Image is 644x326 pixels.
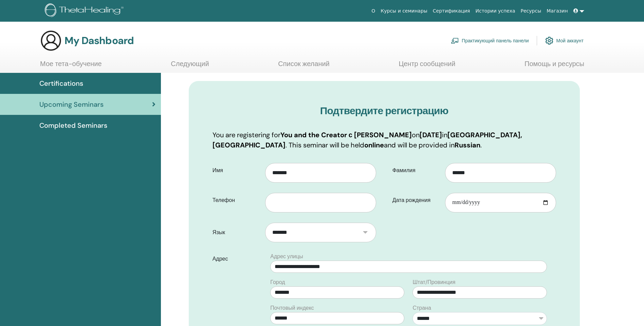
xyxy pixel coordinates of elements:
label: Страна [412,304,431,312]
img: logo.png [45,3,126,19]
b: You and the Creator с [PERSON_NAME] [280,130,412,139]
span: Upcoming Seminars [39,99,104,109]
label: Адрес улицы [270,252,303,261]
a: Список желаний [278,60,330,73]
a: Истории успеха [473,5,518,17]
span: Certifications [39,78,83,88]
label: Язык [207,226,265,239]
b: online [364,141,384,149]
p: You are registering for on in . This seminar will be held and will be provided in . [213,130,556,150]
a: Магазин [544,5,570,17]
img: chalkboard-teacher.svg [451,38,459,44]
a: Мой аккаунт [545,33,584,48]
b: [DATE] [420,130,442,139]
img: generic-user-icon.jpg [40,30,62,52]
label: Почтовый индекс [270,304,314,312]
label: Адрес [207,252,266,265]
a: Сертификация [430,5,473,17]
span: Completed Seminars [39,120,107,130]
h3: Подтвердите регистрацию [213,105,556,117]
a: Помощь и ресурсы [525,60,584,73]
h3: My Dashboard [65,35,134,47]
a: Ресурсы [518,5,544,17]
a: Практикующий панель панели [451,33,529,48]
label: Фамилия [387,164,445,177]
b: Russian [455,141,480,149]
a: Следующий [171,60,209,73]
label: Город [270,278,285,286]
img: cog.svg [545,35,553,46]
a: Мое тета-обучение [40,60,102,73]
a: Центр сообщений [399,60,455,73]
a: Курсы и семинары [378,5,430,17]
label: Штат/Провинция [412,278,455,286]
label: Телефон [207,194,265,207]
a: О [369,5,378,17]
label: Дата рождения [387,194,445,207]
label: Имя [207,164,265,177]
